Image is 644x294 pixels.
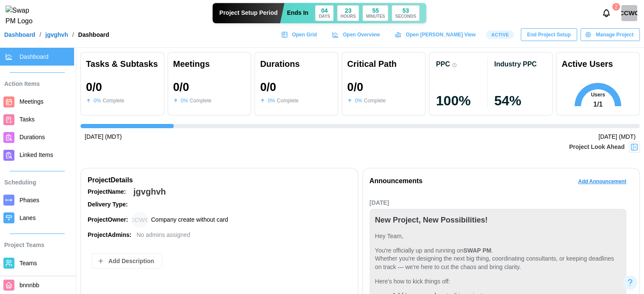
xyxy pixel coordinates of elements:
[94,97,101,105] div: 0 %
[527,29,571,41] span: End Project Setup
[88,187,130,197] div: Project Name:
[181,97,188,105] div: 0 %
[92,253,162,269] button: Add Description
[132,212,148,228] div: Company create without card
[580,28,640,41] button: Manage Project
[561,58,613,71] div: Active Users
[276,28,323,41] a: Open Grid
[78,32,109,38] div: Dashboard
[102,97,124,105] div: Complete
[630,143,638,151] img: Project Look Ahead Button
[375,232,621,241] p: Hey Team,
[578,176,626,187] span: Add Announcement
[521,28,577,41] button: End Project Setup
[72,32,74,38] div: /
[343,29,380,41] span: Open Overview
[347,81,363,93] div: 0 / 0
[375,278,621,286] p: Here's how to kick things off:
[292,29,317,41] span: Open Grid
[596,29,633,41] span: Manage Project
[6,5,40,27] img: Swap PM Logo
[173,81,189,93] div: 0 / 0
[491,31,509,38] span: Active
[190,97,211,105] div: Complete
[151,215,228,225] div: Company create without card
[347,58,420,71] div: Critical Path
[39,32,41,38] div: /
[88,231,131,238] strong: Project Admins:
[173,58,246,71] div: Meetings
[372,8,379,14] div: 55
[88,175,351,186] div: Project Details
[366,14,385,19] div: MINUTES
[375,247,621,272] p: You're officially up and running on . Whether you're designing the next big thing, coordinating c...
[88,200,130,209] div: Delivery Type:
[599,6,614,20] button: Notifications
[260,58,333,71] div: Durations
[370,176,423,187] div: Announcements
[108,254,154,268] span: Add Description
[395,14,416,19] div: SECONDS
[19,116,35,123] span: Tasks
[260,81,276,93] div: 0 / 0
[133,185,166,198] div: jgvghvh
[86,58,159,71] div: Tasks & Subtasks
[19,53,49,60] span: Dashboard
[621,5,637,21] div: CCWC
[612,3,620,11] div: 2
[19,134,45,140] span: Durations
[463,247,491,254] strong: SWAP PM
[19,98,44,105] span: Meetings
[598,132,636,142] div: [DATE] (MDT)
[19,260,37,267] span: Teams
[436,60,450,68] div: PPC
[19,197,39,203] span: Phases
[277,97,299,105] div: Complete
[45,32,68,38] a: jgvghvh
[406,29,475,41] span: Open [PERSON_NAME] View
[436,94,487,107] div: 100 %
[321,8,328,14] div: 04
[572,175,633,188] button: Add Announcement
[4,32,35,38] a: Dashboard
[494,94,545,107] div: 54 %
[375,214,488,226] div: New Project, New Possibilities!
[327,28,386,41] a: Open Overview
[287,8,309,18] div: Ends In
[340,14,356,19] div: HOURS
[86,81,102,93] div: 0 / 0
[268,97,275,105] div: 0 %
[569,143,625,152] div: Project Look Ahead
[494,60,536,68] div: Industry PPC
[621,5,637,21] a: Company create without card
[213,3,285,23] div: Project Setup Period
[355,97,362,105] div: 0 %
[364,97,385,105] div: Complete
[319,14,330,19] div: DAYS
[390,28,482,41] a: Open [PERSON_NAME] View
[402,8,409,14] div: 53
[370,198,627,208] div: [DATE]
[19,282,39,289] span: bnnnbb
[88,216,128,223] strong: Project Owner:
[19,151,53,158] span: Linked Items
[136,231,190,240] div: No admins assigned
[345,8,352,14] div: 23
[85,132,122,142] div: [DATE] (MDT)
[19,214,36,221] span: Lanes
